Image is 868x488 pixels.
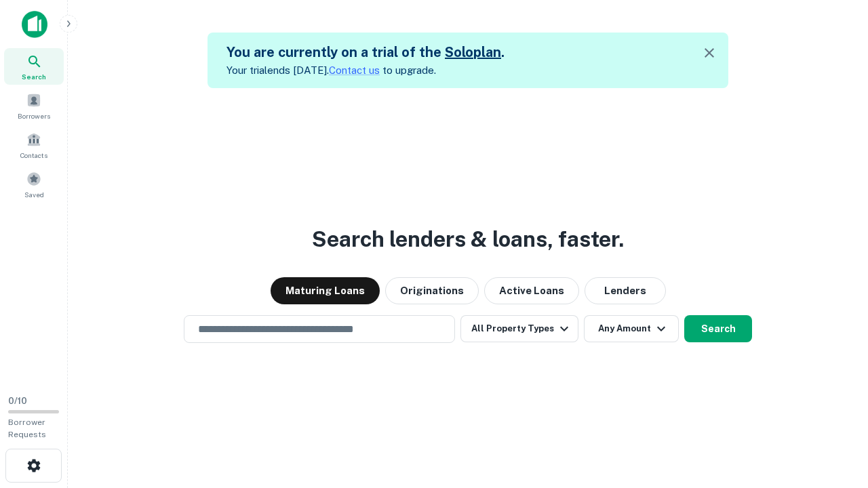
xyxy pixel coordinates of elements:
[585,277,666,304] button: Lenders
[4,166,64,203] a: Saved
[584,315,679,342] button: Any Amount
[18,110,50,121] span: Borrowers
[24,189,44,200] span: Saved
[460,315,578,342] button: All Property Types
[484,277,579,304] button: Active Loans
[312,223,624,256] h3: Search lenders & loans, faster.
[8,396,27,406] span: 0 / 10
[20,150,47,161] span: Contacts
[684,315,752,342] button: Search
[445,44,501,60] a: Soloplan
[4,127,64,163] a: Contacts
[4,48,64,85] a: Search
[8,418,46,439] span: Borrower Requests
[226,62,505,79] p: Your trial ends [DATE]. to upgrade.
[271,277,380,304] button: Maturing Loans
[226,42,505,62] h5: You are currently on a trial of the .
[4,87,64,124] a: Borrowers
[22,11,47,38] img: capitalize-icon.png
[329,64,380,76] a: Contact us
[22,71,46,82] span: Search
[385,277,479,304] button: Originations
[800,380,868,445] iframe: Chat Widget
